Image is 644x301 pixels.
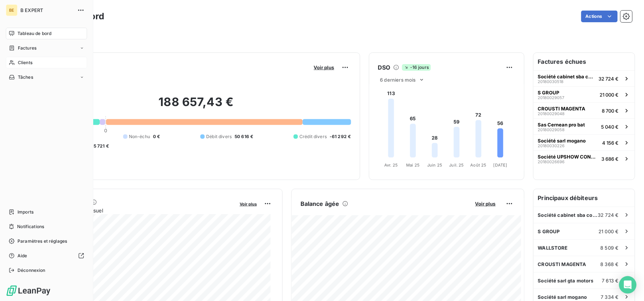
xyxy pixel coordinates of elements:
div: BE [6,4,17,16]
span: 4 156 € [602,140,619,146]
button: Actions [581,11,618,22]
span: Non-échu [129,133,150,140]
span: 20180029048 [538,112,565,116]
a: Aide [6,250,87,262]
span: Chiffre d'affaires mensuel [41,207,235,214]
span: Société UPSHOW CONSULTING [538,154,599,160]
button: CROUSTI MAGENTA201800290488 700 € [534,102,635,118]
tspan: Juin 25 [427,163,442,168]
span: Factures [18,45,36,51]
span: 7 334 € [601,294,619,300]
span: Sas Cernean pro bat [538,122,585,128]
span: 20180030518 [538,79,564,84]
span: CROUSTI MAGENTA [538,106,586,112]
span: Société sarl mogano [538,294,587,300]
span: WALLSTORE [538,245,568,251]
button: Sas Cernean pro bat201800290585 040 € [534,118,635,134]
span: Clients [18,59,32,66]
button: Voir plus [237,200,259,207]
span: 8 700 € [602,108,619,114]
button: Voir plus [312,64,337,71]
span: Voir plus [475,201,496,207]
span: Voir plus [314,64,334,70]
span: Crédit divers [299,133,327,140]
tspan: [DATE] [494,163,507,168]
span: 32 724 € [598,212,619,218]
tspan: Avr. 25 [384,163,398,168]
span: Paramètres et réglages [17,238,67,245]
span: -5 721 € [91,143,109,149]
div: Open Intercom Messenger [619,276,637,294]
span: 21 000 € [599,228,619,234]
h2: 188 657,43 € [41,95,351,117]
span: 20180030226 [538,144,565,148]
span: Société sarl gta motors [538,278,593,284]
tspan: Août 25 [471,163,487,168]
span: 0 € [153,133,160,140]
span: CROUSTI MAGENTA [538,261,586,267]
tspan: Juil. 25 [449,163,464,168]
span: Société cabinet sba compta [538,212,598,218]
span: 32 724 € [599,76,619,82]
span: Débit divers [206,133,232,140]
span: 7 613 € [602,278,619,284]
span: 20180029057 [538,95,565,100]
span: Imports [17,209,34,215]
span: 21 000 € [600,92,619,98]
tspan: Mai 25 [406,163,420,168]
button: Société cabinet sba compta2018003051832 724 € [534,70,635,86]
h6: Balance âgée [301,199,339,208]
span: 0 [104,128,107,133]
h6: Principaux débiteurs [534,189,635,207]
span: 5 040 € [601,124,619,130]
h6: Factures échues [534,53,635,70]
span: Déconnexion [17,267,46,274]
span: 8 509 € [601,245,619,251]
span: Société cabinet sba compta [538,74,596,79]
span: -61 292 € [330,133,351,140]
span: -16 jours [402,64,431,71]
span: Tâches [18,74,33,81]
span: Société sarl mogano [538,138,586,144]
span: 3 686 € [602,156,619,162]
span: 20180029058 [538,128,565,132]
h6: DSO [378,63,390,72]
button: Société sarl mogano201800302264 156 € [534,134,635,150]
span: Aide [17,253,27,259]
span: 50 616 € [235,133,253,140]
span: 20180026696 [538,160,565,164]
span: 6 derniers mois [380,77,416,83]
span: B EXPERT [20,7,73,13]
span: Voir plus [240,202,257,207]
button: Voir plus [473,200,498,207]
span: 8 368 € [601,261,619,267]
span: Notifications [17,223,44,230]
span: Tableau de bord [17,30,51,37]
span: S GROUP [538,228,560,234]
button: S GROUP2018002905721 000 € [534,86,635,102]
button: Société UPSHOW CONSULTING201800266963 686 € [534,150,635,167]
span: S GROUP [538,90,559,95]
img: Logo LeanPay [6,285,51,297]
